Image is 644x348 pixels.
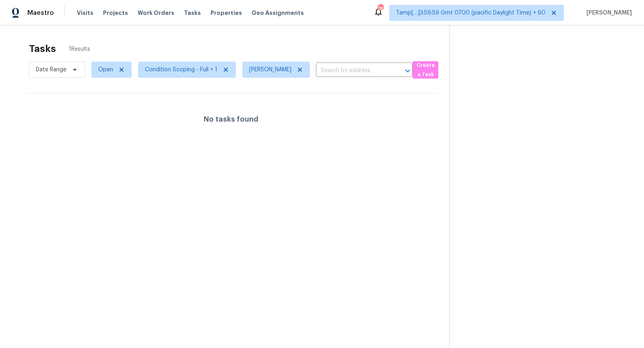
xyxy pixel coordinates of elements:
span: Work Orders [138,9,174,17]
span: Projects [103,9,128,17]
span: Tamp[…]3:59:59 Gmt 0700 (pacific Daylight Time) + 60 [396,9,545,17]
span: 1 Results [69,45,90,53]
div: 783 [378,5,383,13]
button: Open [402,65,413,77]
span: [PERSON_NAME] [583,9,632,17]
span: Condition Scoping - Full + 1 [145,66,217,74]
span: Open [98,66,113,74]
span: Date Range [36,66,66,74]
span: Create a Task [417,61,434,79]
h2: Tasks [29,45,56,53]
button: Create a Task [413,61,438,79]
span: [PERSON_NAME] [249,66,291,74]
span: Properties [211,9,242,17]
input: Search by address [316,64,390,77]
span: Geo Assignments [252,9,304,17]
span: Tasks [184,10,201,16]
span: Maestro [27,9,54,17]
h4: No tasks found [204,115,258,123]
span: Visits [77,9,93,17]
